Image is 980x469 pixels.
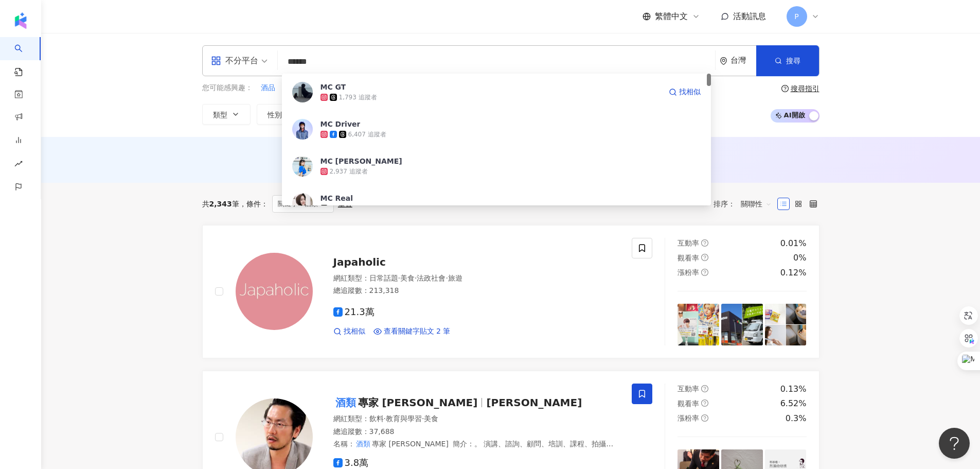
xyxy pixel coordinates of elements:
button: 酒品 [260,82,276,94]
mark: 酒類 [355,438,372,449]
span: 簡介 ： [333,440,614,468]
div: 2,937 追蹤者 [330,167,368,176]
span: 法政社會 [417,274,446,282]
mark: 酒類 [333,394,358,411]
div: 6,407 追蹤者 [348,130,386,139]
span: question-circle [781,85,789,92]
div: 0.13% [780,384,807,395]
span: rise [14,153,23,177]
div: 排序： [714,196,777,212]
span: 21.3萬 [333,307,375,318]
img: KOL Avatar [292,193,313,214]
span: 美食 [400,274,415,282]
span: 關聯性 [741,196,772,212]
img: post-image [678,304,719,345]
div: 1,793 追蹤者 [339,93,377,102]
div: 網紅類型 ： [333,414,620,424]
span: 專家 [PERSON_NAME] [358,396,478,409]
span: question-circle [701,254,708,261]
iframe: Help Scout Beacon - Open [939,428,970,459]
span: 漲粉率 [678,268,699,276]
button: 性別 [257,104,305,125]
span: 酒品 [261,83,275,93]
a: KOL AvatarJapaholic網紅類型：日常話題·美食·法政社會·旅遊總追蹤數：213,31821.3萬找相似查看關鍵字貼文 2 筆互動率question-circle0.01%觀看率q... [202,225,819,358]
span: · [446,274,448,282]
span: 2,343 [209,200,232,208]
span: 搜尋 [786,57,800,65]
div: MC [PERSON_NAME] [320,156,402,166]
span: · [422,414,424,423]
div: 共 筆 [202,200,239,208]
button: 類型 [202,104,251,125]
span: · [415,274,417,282]
span: 旅遊 [448,274,462,282]
span: P [794,11,798,22]
div: 不分平台 [211,53,258,69]
span: 美食 [424,414,438,423]
span: · [398,274,400,282]
span: 名稱 ： [333,440,449,448]
button: 搜尋 [756,45,819,76]
span: 3.8萬 [333,458,369,468]
span: 日常話題 [369,274,398,282]
span: appstore [211,56,221,66]
span: environment [720,57,727,65]
div: MC Real [320,193,353,203]
span: [PERSON_NAME] [486,396,582,409]
div: 158,800 追蹤者 [330,204,376,213]
div: 台灣 [730,56,756,65]
a: 找相似 [669,82,701,102]
span: 關鍵字：酒類 [272,195,334,213]
span: 觀看率 [678,399,699,408]
div: 0.12% [780,267,807,279]
div: 網紅類型 ： [333,273,620,284]
div: 搜尋指引 [791,84,819,93]
div: 總追蹤數 ： 37,688 [333,427,620,437]
span: 互動率 [678,239,699,247]
div: 0.3% [786,413,807,424]
span: question-circle [701,385,708,392]
img: KOL Avatar [236,253,313,330]
span: question-circle [701,269,708,276]
span: question-circle [701,399,708,407]
img: KOL Avatar [292,156,313,177]
img: KOL Avatar [292,82,313,102]
span: 您可能感興趣： [202,83,253,93]
span: 查看關鍵字貼文 2 筆 [384,326,451,337]
span: 繁體中文 [655,11,688,22]
span: 活動訊息 [733,11,766,21]
img: post-image [765,304,807,345]
span: 找相似 [679,87,701,97]
span: question-circle [701,239,708,247]
div: 總追蹤數 ： 213,318 [333,286,620,296]
span: 條件 ： [239,200,268,208]
div: 0.01% [780,238,807,249]
span: 漲粉率 [678,414,699,422]
span: 飲料 [369,414,384,423]
a: search [14,37,35,77]
div: MC GT [320,82,346,92]
img: KOL Avatar [292,119,313,140]
span: 性別 [268,111,282,119]
div: 6.52% [780,398,807,409]
div: MC Driver [320,119,361,129]
span: 互動率 [678,385,699,393]
span: · [384,414,386,423]
span: question-circle [701,414,708,422]
span: 類型 [213,111,227,119]
img: logo icon [12,12,29,29]
a: 找相似 [333,326,365,337]
img: post-image [721,304,763,345]
span: 教育與學習 [386,414,422,423]
span: 觀看率 [678,254,699,262]
span: Japaholic [333,256,386,268]
div: 0% [793,252,806,264]
span: 找相似 [344,326,365,337]
span: 專家 [PERSON_NAME] [372,440,449,448]
a: 查看關鍵字貼文 2 筆 [373,326,451,337]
